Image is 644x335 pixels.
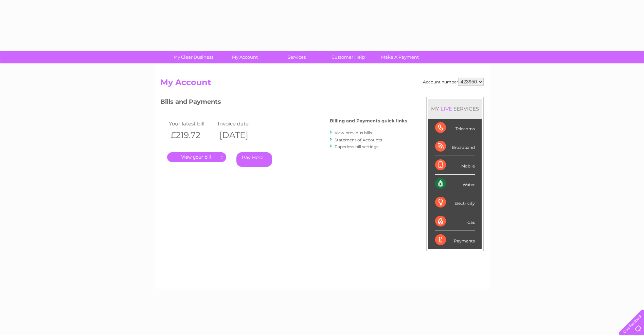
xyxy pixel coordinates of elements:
[330,118,407,123] h4: Billing and Payments quick links
[335,144,378,149] a: Paperless bill settings
[372,51,428,63] a: Make A Payment
[167,128,216,142] th: £219.72
[320,51,376,63] a: Customer Help
[435,137,475,156] div: Broadband
[435,119,475,137] div: Telecoms
[216,119,265,128] td: Invoice date
[236,152,272,167] a: Pay Here
[269,51,325,63] a: Services
[435,212,475,231] div: Gas
[435,231,475,249] div: Payments
[160,97,407,109] h3: Bills and Payments
[165,51,221,63] a: My Clear Business
[217,51,273,63] a: My Account
[435,156,475,175] div: Mobile
[423,78,484,86] div: Account number
[167,152,226,162] a: .
[335,130,372,135] a: View previous bills
[435,193,475,212] div: Electricity
[335,137,382,142] a: Statement of Accounts
[216,128,265,142] th: [DATE]
[428,99,482,118] div: MY SERVICES
[439,105,453,112] div: LIVE
[435,175,475,193] div: Water
[160,78,484,91] h2: My Account
[167,119,216,128] td: Your latest bill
